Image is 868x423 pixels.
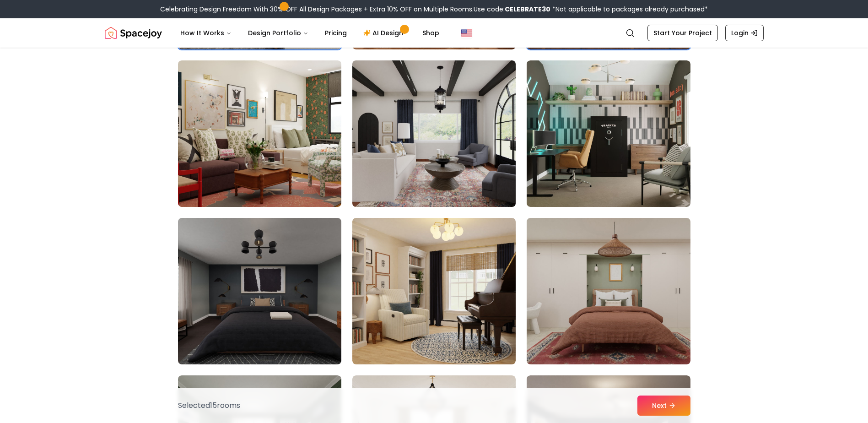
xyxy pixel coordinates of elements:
[647,25,718,41] a: Start Your Project
[105,24,162,42] a: Spacejoy
[318,24,354,42] a: Pricing
[352,218,516,364] img: Room room-50
[348,57,520,211] img: Room room-47
[178,218,341,364] img: Room room-49
[173,24,239,42] button: How It Works
[461,27,472,38] img: United States
[415,24,447,42] a: Shop
[241,24,316,42] button: Design Portfolio
[550,5,708,14] span: *Not applicable to packages already purchased*
[105,18,764,48] nav: Global
[356,24,413,42] a: AI Design
[474,5,550,14] span: Use code:
[725,25,764,41] a: Login
[105,24,162,42] img: Spacejoy Logo
[637,396,690,416] button: Next
[178,400,240,411] p: Selected 15 room s
[527,218,690,364] img: Room room-51
[505,5,550,14] b: CELEBRATE30
[527,60,690,207] img: Room room-48
[173,24,447,42] nav: Main
[178,60,341,207] img: Room room-46
[160,5,708,14] div: Celebrating Design Freedom With 30% OFF All Design Packages + Extra 10% OFF on Multiple Rooms.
